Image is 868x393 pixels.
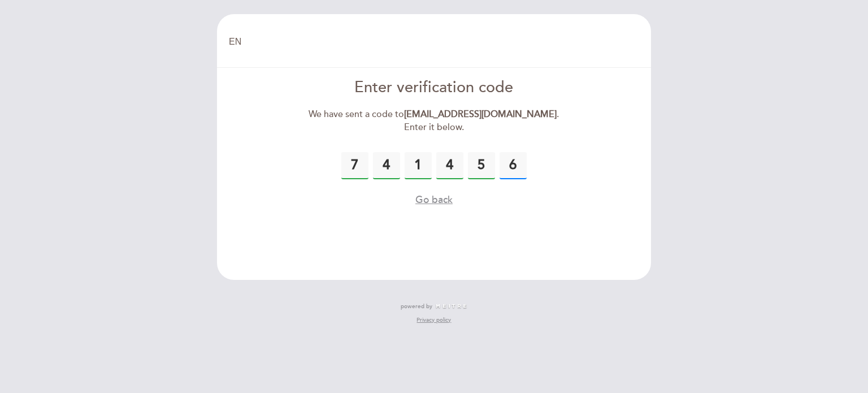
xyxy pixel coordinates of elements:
[305,77,564,99] div: Enter verification code
[416,316,451,324] a: Privacy policy
[305,108,564,134] div: We have sent a code to . Enter it below.
[401,303,467,310] a: powered by
[341,152,368,179] input: 0
[373,152,400,179] input: 0
[436,152,463,179] input: 0
[435,304,467,309] img: MEITRE
[405,152,432,179] input: 0
[468,152,495,179] input: 0
[401,303,432,310] span: powered by
[500,152,527,179] input: 0
[415,193,453,207] button: Go back
[404,109,557,120] strong: [EMAIL_ADDRESS][DOMAIN_NAME]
